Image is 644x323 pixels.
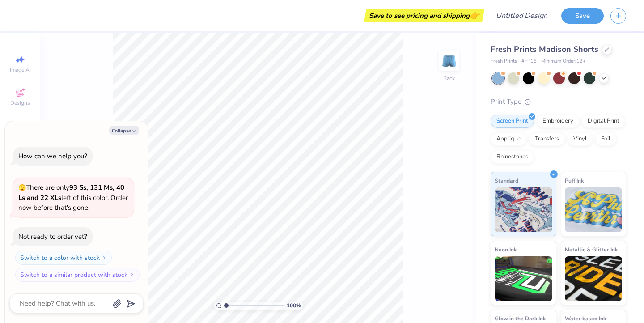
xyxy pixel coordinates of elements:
div: Back [443,74,455,82]
div: Digital Print [582,115,625,128]
div: Print Type [491,97,626,107]
img: Neon Ink [495,256,552,301]
span: Water based Ink [565,314,606,323]
div: Transfers [529,132,565,146]
span: Designs [10,99,30,106]
span: # FP16 [521,58,537,65]
span: Fresh Prints [491,58,517,65]
div: Embroidery [537,115,579,128]
span: Puff Ink [565,176,584,185]
input: Untitled Design [489,7,555,25]
span: Glow in the Dark Ink [495,314,546,323]
span: Fresh Prints Madison Shorts [491,44,598,55]
img: Standard [495,187,552,232]
button: Switch to a color with stock [15,251,112,265]
div: Foil [595,132,616,146]
div: Save to see pricing and shipping [366,9,482,22]
div: Not ready to order yet? [18,232,87,241]
button: Collapse [109,126,139,135]
img: Metallic & Glitter Ink [565,256,623,301]
span: Standard [495,176,518,185]
div: Screen Print [491,115,534,128]
button: Switch to a similar product with stock [15,268,140,282]
img: Back [440,52,458,70]
span: Metallic & Glitter Ink [565,245,618,254]
span: There are only left of this color. Order now before that's gone. [18,183,128,212]
img: Switch to a similar product with stock [129,272,135,277]
img: Switch to a color with stock [102,255,107,260]
span: Neon Ink [495,245,517,254]
div: Vinyl [568,132,593,146]
img: Puff Ink [565,187,623,232]
div: Rhinestones [491,150,534,164]
button: Save [561,8,604,24]
div: How can we help you? [18,152,87,161]
span: 100 % [287,302,301,310]
span: 🫣 [18,183,26,192]
span: 👉 [470,10,479,21]
span: Minimum Order: 12 + [541,58,586,65]
span: Image AI [10,66,31,73]
div: Applique [491,132,526,146]
strong: 93 Ss, 131 Ms, 40 Ls and 22 XLs [18,183,124,202]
